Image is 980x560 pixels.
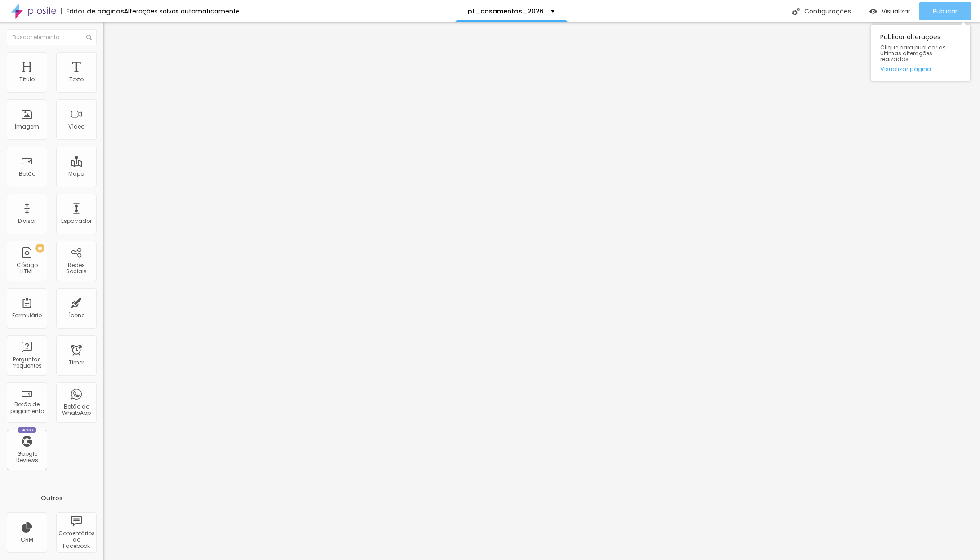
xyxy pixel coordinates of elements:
[58,530,94,550] div: Comentários do Facebook
[61,8,124,14] div: Editor de páginas
[7,29,97,45] input: Buscar elemento
[68,171,84,177] div: Mapa
[69,312,84,319] div: Ícone
[124,8,240,14] div: Alterações salvas automaticamente
[58,404,94,417] div: Botão do WhatsApp
[86,35,92,40] img: Icone
[880,66,961,72] a: Visualizar página
[18,427,37,433] div: Novo
[468,8,544,14] p: pt_casamentos_2026
[9,356,44,369] div: Perguntas frequentes
[792,8,800,15] img: Icone
[933,8,958,15] span: Publicar
[61,218,92,224] div: Espaçador
[871,25,970,81] div: Publicar alterações
[869,8,877,15] img: view-1.svg
[19,76,35,83] div: Título
[21,537,33,543] div: CRM
[103,22,980,560] iframe: Editor
[12,312,42,319] div: Formulário
[9,451,44,464] div: Google Reviews
[69,76,84,83] div: Texto
[15,124,39,130] div: Imagem
[882,8,910,15] span: Visualizar
[9,262,44,275] div: Código HTML
[919,2,971,20] button: Publicar
[19,171,35,177] div: Botão
[58,262,94,275] div: Redes Sociais
[68,124,84,130] div: Vídeo
[880,44,961,62] span: Clique para publicar as ultimas alterações reaizadas
[9,401,44,414] div: Botão de pagamento
[18,218,36,224] div: Divisor
[860,2,919,20] button: Visualizar
[69,360,84,366] div: Timer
